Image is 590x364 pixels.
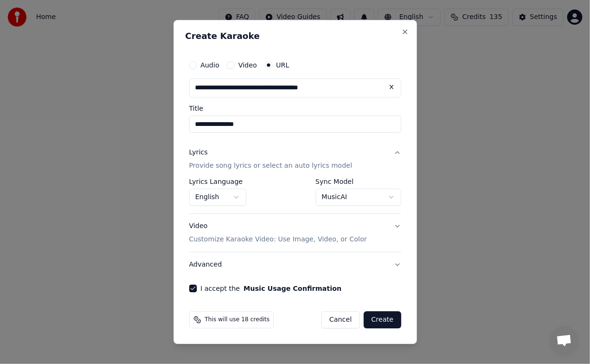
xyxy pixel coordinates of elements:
label: Audio [201,62,220,68]
label: I accept the [201,285,342,292]
h2: Create Karaoke [185,32,405,40]
p: Customize Karaoke Video: Use Image, Video, or Color [189,235,367,244]
div: Lyrics [189,148,208,157]
button: I accept the [243,285,341,292]
button: LyricsProvide song lyrics or select an auto lyrics model [189,140,401,178]
button: Cancel [321,311,360,328]
span: This will use 18 credits [205,316,270,324]
button: VideoCustomize Karaoke Video: Use Image, Video, or Color [189,214,401,252]
label: Lyrics Language [189,178,246,185]
p: Provide song lyrics or select an auto lyrics model [189,161,352,171]
div: Video [189,221,367,244]
label: Video [238,62,257,68]
button: Create [364,311,401,328]
button: Advanced [189,252,401,277]
label: Title [189,105,401,112]
label: Sync Model [316,178,401,185]
div: LyricsProvide song lyrics or select an auto lyrics model [189,178,401,213]
label: URL [276,62,290,68]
